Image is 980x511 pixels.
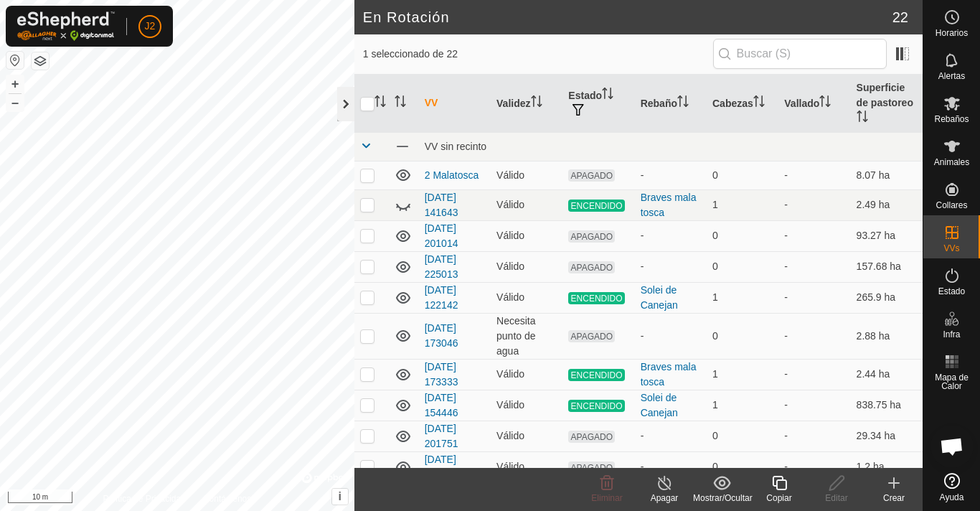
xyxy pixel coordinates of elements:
td: 1.2 ha [851,451,923,482]
a: [DATE] 154446 [425,392,458,418]
a: 2 Malatosca [425,169,479,181]
td: Válido [491,451,562,482]
th: Estado [562,75,634,133]
span: ENCENDIDO [568,369,624,381]
span: Animales [934,158,969,167]
td: 1 [707,282,778,313]
a: [DATE] 173333 [425,361,458,388]
span: Eliminar [591,493,622,503]
td: - [778,251,850,282]
th: Cabezas [707,75,778,133]
a: [DATE] 201014 [425,222,458,249]
td: Válido [491,251,562,282]
span: i [339,490,341,502]
button: + [6,75,24,93]
td: 2.49 ha [851,189,923,220]
td: Necesita punto de agua [491,313,562,359]
td: 838.75 ha [851,390,923,421]
span: VVs [943,244,959,253]
th: Validez [491,75,562,133]
span: ENCENDIDO [568,400,624,412]
td: 8.07 ha [851,161,923,189]
td: - [778,313,850,359]
td: 265.9 ha [851,282,923,313]
p-sorticon: Activar para ordenar [602,90,613,101]
td: 0 [707,421,778,451]
td: - [778,282,850,313]
td: Válido [491,359,562,390]
div: - [641,259,701,274]
td: 1 [707,359,778,390]
a: [DATE] 173046 [425,322,458,349]
p-sorticon: Activar para ordenar [395,98,406,109]
span: Collares [936,201,967,210]
td: Válido [491,390,562,421]
input: Buscar (S) [713,39,887,69]
div: Copiar [750,492,808,505]
div: - [641,459,701,474]
span: Rebaños [934,115,969,123]
div: Obre el xat [930,425,974,468]
td: - [778,390,850,421]
span: Ayuda [940,493,964,502]
span: Alertas [938,72,965,80]
a: Ayuda [923,467,980,507]
a: [DATE] 141643 [425,192,458,218]
div: Solei de Canejan [641,283,701,313]
td: Válido [491,220,562,251]
div: - [641,428,701,444]
div: Solei de Canejan [641,390,701,421]
div: - [641,228,701,243]
th: Superficie de pastoreo [851,75,923,133]
td: 2.88 ha [851,313,923,359]
span: APAGADO [568,169,615,182]
td: 93.27 ha [851,220,923,251]
a: [DATE] 201751 [425,423,458,449]
span: J2 [145,19,156,34]
td: Válido [491,189,562,220]
button: Capas del Mapa [32,52,49,70]
span: Estado [938,287,965,296]
th: Vallado [778,75,850,133]
button: – [6,94,24,111]
span: APAGADO [568,431,615,443]
h2: En Rotación [363,9,892,26]
td: - [778,359,850,390]
td: 1 [707,189,778,220]
div: Apagar [636,492,693,505]
span: APAGADO [568,230,615,243]
td: 157.68 ha [851,251,923,282]
td: 0 [707,161,778,189]
img: Logo Gallagher [17,11,115,41]
div: - [641,329,701,344]
span: APAGADO [568,261,615,273]
td: Válido [491,421,562,451]
a: [DATE] 223857 [425,454,458,480]
span: APAGADO [568,330,615,342]
p-sorticon: Activar para ordenar [374,98,386,109]
a: Política de Privacidad [103,492,185,505]
div: Braves mala tosca [641,360,701,390]
div: Editar [808,492,865,505]
td: - [778,161,850,189]
div: Crear [865,492,923,505]
th: VV [419,75,491,133]
td: 1 [707,390,778,421]
div: - [641,168,701,183]
div: VV sin recinto [425,141,917,152]
span: ENCENDIDO [568,200,624,212]
p-sorticon: Activar para ordenar [753,98,765,109]
div: Mostrar/Ocultar [693,492,750,505]
p-sorticon: Activar para ordenar [531,98,542,109]
a: [DATE] 122142 [425,284,458,311]
span: Infra [943,330,960,339]
span: 22 [892,6,908,28]
span: Horarios [936,29,968,37]
td: - [778,220,850,251]
td: 0 [707,251,778,282]
button: Restablecer Mapa [6,52,24,69]
div: Braves mala tosca [641,190,701,220]
td: - [778,189,850,220]
span: Mapa de Calor [927,373,976,390]
a: Contáctenos [203,492,251,505]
